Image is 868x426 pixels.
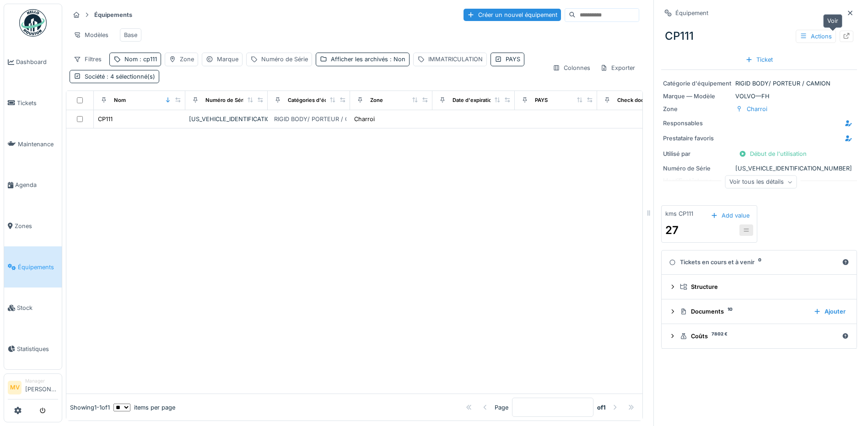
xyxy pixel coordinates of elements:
div: Marque — Modèle [663,92,732,101]
div: Marque [217,55,238,64]
div: [US_VEHICLE_IDENTIFICATION_NUMBER] [189,115,264,123]
div: VOLVO — FH [663,92,855,101]
span: Zones [15,222,58,230]
div: Utilisé par [663,149,732,158]
a: Équipements [4,246,62,288]
div: Manager [25,378,58,384]
div: Page [495,403,508,412]
a: Zones [4,206,62,247]
div: Check document date [617,96,673,104]
a: MV Manager[PERSON_NAME] [8,378,58,399]
div: Tickets en cours et à venir [669,258,838,266]
span: Stock [17,304,58,312]
div: 27 [665,222,680,239]
div: RIGID BODY/ PORTEUR / CAMION [663,79,855,88]
span: : 4 sélectionné(s) [105,73,155,80]
a: Statistiques [4,329,62,370]
div: Voir tous les détails [725,176,797,189]
div: Responsables [663,119,732,128]
div: RIGID BODY/ PORTEUR / CAMION [274,115,369,123]
div: Add value [707,209,753,222]
div: Nom [114,96,126,104]
div: items per page [113,403,175,412]
div: Catégories d'équipement [288,96,351,104]
div: [US_VEHICLE_IDENTIFICATION_NUMBER] [663,164,855,173]
summary: Documents10Ajouter [665,303,853,320]
div: Filtres [70,53,106,66]
div: Zone [370,96,383,104]
span: Équipements [18,263,58,272]
div: Société [85,72,155,81]
div: Structure [680,282,846,291]
div: IMMATRICULATION [428,55,483,64]
span: Dashboard [16,58,58,66]
li: MV [8,381,22,394]
div: Numéro de Série [663,164,732,173]
div: Date d'expiration [453,96,495,104]
div: Coûts [680,332,838,341]
div: Catégorie d'équipement [663,79,732,88]
span: : cp111 [138,56,157,63]
div: Charroi [354,115,375,123]
div: Charroi [747,105,767,113]
a: Maintenance [4,123,62,165]
a: Stock [4,288,62,329]
div: kms CP111 [665,209,693,218]
div: Début de l'utilisation [735,148,810,160]
div: Showing 1 - 1 of 1 [70,403,110,412]
li: [PERSON_NAME] [25,378,58,397]
div: Afficher les archivés [331,55,405,64]
span: Agenda [15,181,58,189]
span: Tickets [17,99,58,107]
div: Documents [680,307,806,316]
div: Nom [124,55,157,64]
div: Numéro de Série [205,96,248,104]
div: Zone [663,105,732,113]
summary: Coûts7802 € [665,328,853,345]
span: : Non [388,56,405,63]
div: CP111 [98,115,113,123]
img: Badge_color-CXgf-gQk.svg [19,9,47,37]
span: Maintenance [18,140,58,149]
div: Numéro de Série [261,55,308,64]
div: Actions [796,30,836,43]
div: Base [124,31,137,39]
a: Agenda [4,165,62,206]
div: Créer un nouvel équipement [464,9,561,21]
div: Voir [823,14,842,27]
a: Tickets [4,83,62,124]
div: Zone [180,55,194,64]
div: Modèles [70,28,113,42]
div: Ticket [742,53,776,66]
div: Ajouter [810,305,849,318]
strong: Équipements [91,11,136,19]
div: CP111 [661,24,857,48]
div: Exporter [596,61,639,75]
strong: of 1 [597,403,606,412]
div: Prestataire favoris [663,134,732,143]
div: PAYS [506,55,520,64]
div: Équipement [675,9,708,17]
a: Dashboard [4,42,62,83]
summary: Tickets en cours et à venir0 [665,254,853,271]
summary: Structure [665,278,853,295]
span: Statistiques [17,345,58,353]
div: PAYS [535,96,548,104]
div: Colonnes [549,61,594,75]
